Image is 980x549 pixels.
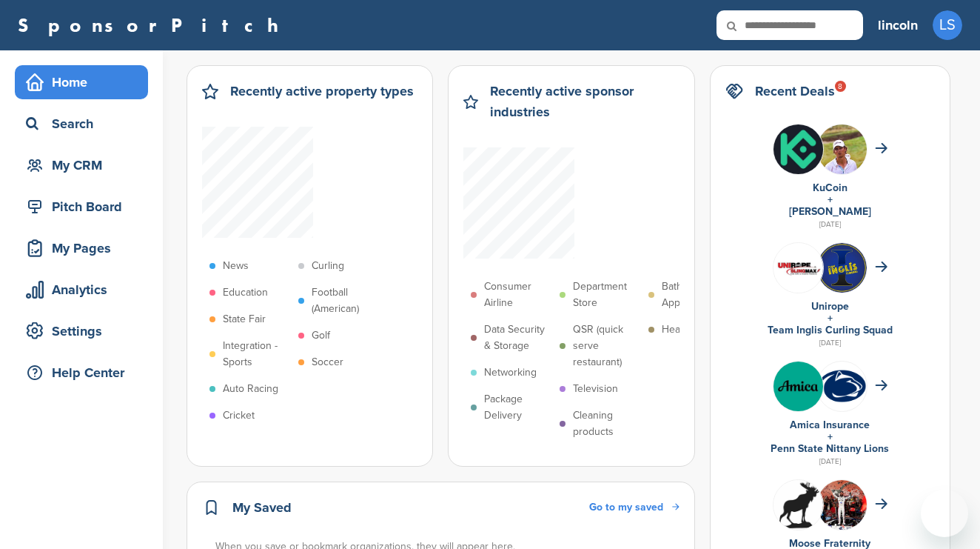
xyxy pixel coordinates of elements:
[725,218,935,231] div: [DATE]
[484,365,537,381] p: Networking
[828,430,833,443] a: +
[768,324,893,336] a: Team Inglis Curling Squad
[484,279,552,311] p: Consumer Airline
[817,124,867,194] img: Open uri20141112 64162 1m4tozd?1415806781
[232,497,292,518] h2: My Saved
[223,338,291,370] p: Integration - Sports
[817,480,867,530] img: 3bs1dc4c 400x400
[725,336,935,350] div: [DATE]
[22,235,148,262] div: My Pages
[589,499,679,516] a: Go to my saved
[223,285,268,301] p: Education
[223,407,255,424] p: Cricket
[773,124,823,174] img: jmj71fb 400x400
[878,9,918,41] a: lincoln
[312,285,380,317] p: Football (American)
[15,107,148,141] a: Search
[921,490,968,537] iframe: Button to launch messaging window
[573,279,641,311] p: Department Store
[573,322,641,370] p: QSR (quick serve restaurant)
[230,81,414,102] h2: Recently active property types
[662,279,730,311] p: Bathroom Appliances
[22,318,148,345] div: Settings
[22,69,148,96] div: Home
[15,148,148,182] a: My CRM
[662,322,691,338] p: Health
[22,276,148,303] div: Analytics
[484,322,552,354] p: Data Security & Storage
[828,312,833,325] a: +
[773,362,823,411] img: Trgrqf8g 400x400
[773,243,823,293] img: 308633180 592082202703760 345377490651361792 n
[773,480,823,530] img: Hjwwegho 400x400
[813,182,848,194] a: KuCoin
[15,65,148,99] a: Home
[22,193,148,220] div: Pitch Board
[828,193,833,206] a: +
[312,258,344,274] p: Curling
[22,110,148,137] div: Search
[817,243,867,293] img: Iga3kywp 400x400
[15,314,148,348] a: Settings
[312,354,343,370] p: Soccer
[933,10,962,40] span: LS
[817,369,867,404] img: 170px penn state nittany lions logo.svg
[490,81,679,122] h2: Recently active sponsor industries
[18,16,288,35] a: SponsorPitch
[22,152,148,179] div: My CRM
[835,81,846,92] div: 8
[312,327,330,344] p: Golf
[223,258,249,274] p: News
[573,407,641,440] p: Cleaning products
[790,419,870,431] a: Amica Insurance
[223,311,266,327] p: State Fair
[811,300,849,313] a: Unirope
[223,381,278,397] p: Auto Racing
[15,356,148,390] a: Help Center
[22,359,148,386] div: Help Center
[725,455,935,468] div: [DATE]
[15,273,148,307] a: Analytics
[755,81,835,102] h2: Recent Deals
[771,442,889,455] a: Penn State Nittany Lions
[789,205,871,218] a: [PERSON_NAME]
[484,391,552,424] p: Package Delivery
[15,190,148,224] a: Pitch Board
[15,231,148,265] a: My Pages
[878,15,918,36] h3: lincoln
[573,381,618,397] p: Television
[589,501,663,513] span: Go to my saved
